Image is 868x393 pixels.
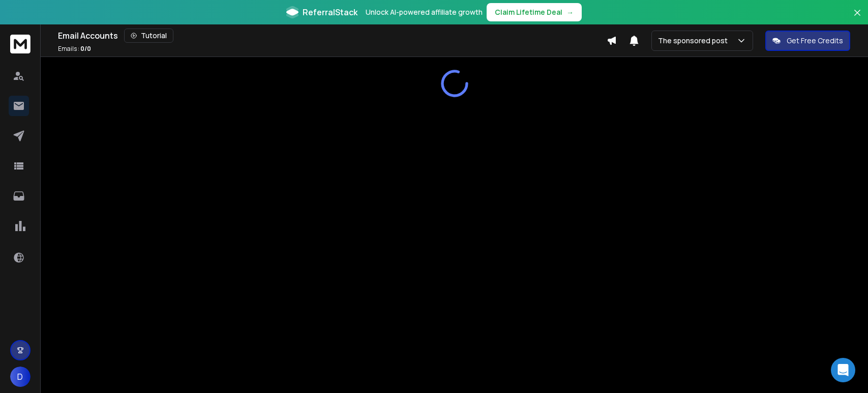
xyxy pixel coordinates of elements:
[487,3,582,21] button: Claim Lifetime Deal→
[366,7,483,17] p: Unlock AI-powered affiliate growth
[58,45,91,53] p: Emails :
[831,358,855,382] div: Open Intercom Messenger
[80,44,91,53] span: 0 / 0
[303,6,357,18] span: ReferralStack
[851,6,864,31] button: Close banner
[765,31,850,51] button: Get Free Credits
[787,36,843,46] p: Get Free Credits
[10,367,31,387] button: D
[58,29,607,43] div: Email Accounts
[658,36,732,46] p: The sponsored post
[124,29,173,43] button: Tutorial
[566,7,574,17] span: →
